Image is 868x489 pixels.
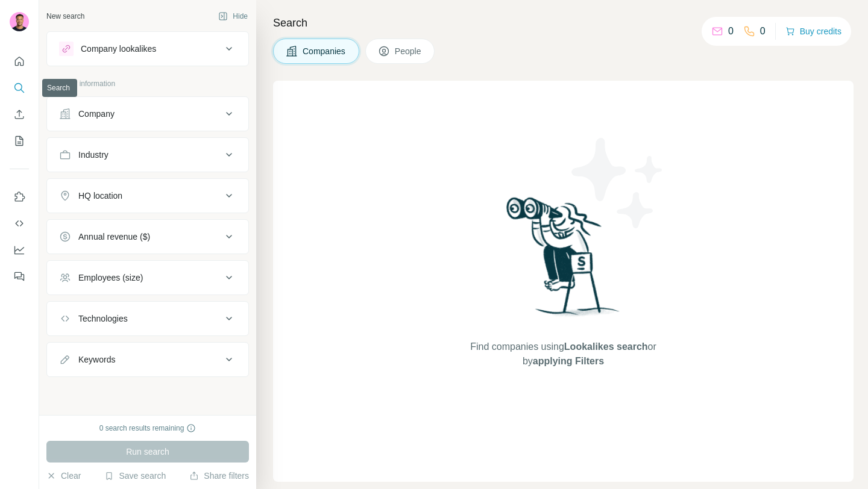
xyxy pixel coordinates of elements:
[564,129,672,237] img: Surfe Illustration - Stars
[760,24,766,39] p: 0
[467,340,659,369] span: Find companies using or by
[78,108,115,120] div: Company
[46,470,81,482] button: Clear
[47,181,248,210] button: HQ location
[10,213,29,234] button: Use Surfe API
[395,45,423,57] span: People
[99,423,197,434] div: 0 search results remaining
[47,34,248,63] button: Company lookalikes
[273,14,854,31] h4: Search
[47,304,248,333] button: Technologies
[10,186,29,208] button: Use Surfe on LinkedIn
[210,7,256,25] button: Hide
[564,341,648,352] span: Lookalikes search
[10,77,29,99] button: Search
[78,354,115,366] div: Keywords
[189,470,249,482] button: Share filters
[501,194,626,328] img: Surfe Illustration - Woman searching with binoculars
[10,51,29,72] button: Quick start
[10,130,29,152] button: My lists
[10,104,29,125] button: Enrich CSV
[47,140,248,169] button: Industry
[104,470,166,482] button: Save search
[78,190,122,202] div: HQ location
[47,222,248,251] button: Annual revenue ($)
[533,356,604,366] span: applying Filters
[81,43,156,55] div: Company lookalikes
[78,272,143,284] div: Employees (size)
[47,263,248,292] button: Employees (size)
[728,24,734,39] p: 0
[78,149,108,161] div: Industry
[46,78,249,89] p: Company information
[78,231,150,243] div: Annual revenue ($)
[785,23,841,40] button: Buy credits
[303,45,347,57] span: Companies
[46,11,84,22] div: New search
[47,99,248,128] button: Company
[10,12,29,31] img: Avatar
[10,239,29,261] button: Dashboard
[10,266,29,287] button: Feedback
[47,345,248,374] button: Keywords
[78,313,128,325] div: Technologies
